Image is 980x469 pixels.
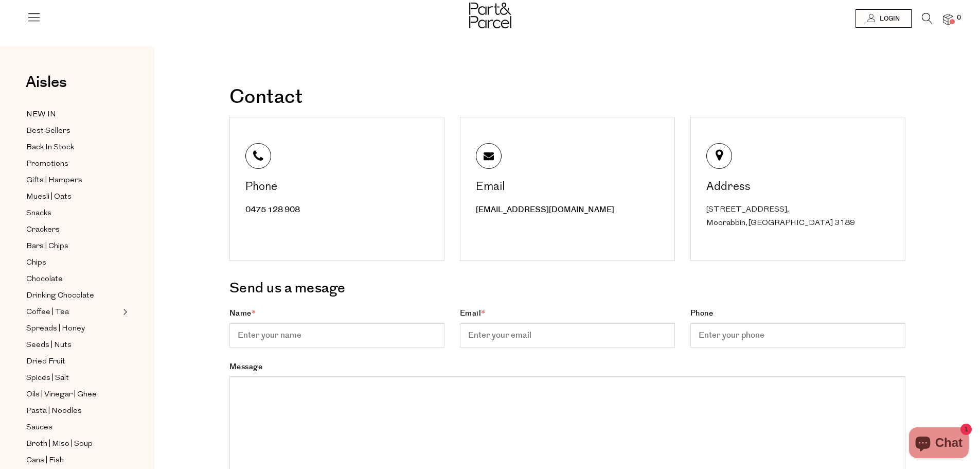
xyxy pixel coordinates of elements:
a: Muesli | Oats [26,190,120,203]
a: 0 [943,14,953,25]
a: Cans | Fish [26,454,120,467]
div: Phone [245,182,431,193]
a: [EMAIL_ADDRESS][DOMAIN_NAME] [476,204,614,215]
label: Name [229,308,444,348]
span: Coffee | Tea [26,306,69,319]
span: NEW IN [26,109,56,121]
a: Chocolate [26,273,120,286]
span: Muesli | Oats [26,191,72,203]
a: Coffee | Tea [26,306,120,319]
button: Expand/Collapse Coffee | Tea [120,306,128,318]
div: [STREET_ADDRESS], Moorabbin, [GEOGRAPHIC_DATA] 3189 [706,203,892,230]
inbox-online-store-chat: Shopify online store chat [906,427,972,461]
a: Sauces [26,421,120,434]
span: Pasta | Noodles [26,405,82,418]
a: Best Sellers [26,125,120,137]
a: Pasta | Noodles [26,405,120,418]
a: Aisles [26,75,67,100]
span: Chips [26,257,46,269]
label: Phone [690,308,905,348]
h1: Contact [229,88,905,107]
span: Dried Fruit [26,356,65,368]
a: Seeds | Nuts [26,339,120,352]
img: Part&Parcel [469,3,511,28]
a: Spices | Salt [26,372,120,385]
span: Cans | Fish [26,455,64,467]
span: Crackers [26,224,60,236]
span: Login [877,14,900,23]
a: Drinking Chocolate [26,289,120,302]
a: Crackers [26,223,120,236]
span: Best Sellers [26,125,70,137]
input: Name* [229,323,444,348]
span: Sauces [26,422,52,434]
a: Bars | Chips [26,240,120,253]
a: Snacks [26,207,120,220]
span: Chocolate [26,273,63,286]
span: Broth | Miso | Soup [26,438,93,450]
span: Bars | Chips [26,240,68,253]
input: Phone [690,323,905,348]
span: Seeds | Nuts [26,339,72,352]
span: Spices | Salt [26,372,69,385]
div: Email [476,182,662,193]
a: Spreads | Honey [26,322,120,335]
span: Drinking Chocolate [26,290,94,302]
span: Promotions [26,158,68,170]
a: Login [856,9,912,28]
a: Dried Fruit [26,355,120,368]
span: Spreads | Honey [26,323,85,335]
input: Email* [460,323,675,348]
div: Address [706,182,892,193]
span: Back In Stock [26,142,74,154]
a: Back In Stock [26,141,120,154]
h3: Send us a mesage [229,276,905,300]
a: NEW IN [26,108,120,121]
a: Broth | Miso | Soup [26,438,120,450]
a: Oils | Vinegar | Ghee [26,388,120,401]
span: Snacks [26,207,51,220]
a: Chips [26,256,120,269]
a: 0475 128 908 [245,204,300,215]
span: Oils | Vinegar | Ghee [26,389,97,401]
a: Gifts | Hampers [26,174,120,187]
span: Aisles [26,71,67,94]
span: 0 [954,13,964,23]
label: Email [460,308,675,348]
a: Promotions [26,158,120,170]
span: Gifts | Hampers [26,175,82,187]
